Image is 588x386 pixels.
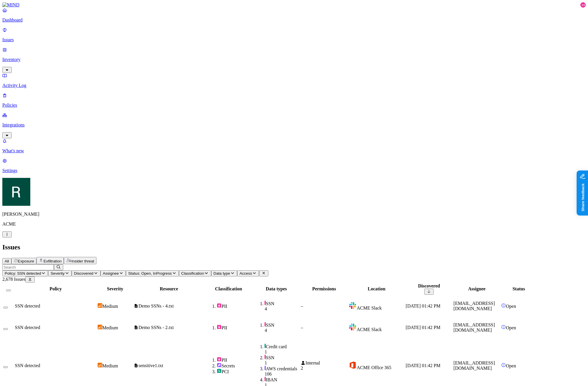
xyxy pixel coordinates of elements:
div: IBAN [265,377,300,383]
p: Activity Log [2,83,586,88]
a: Issues [2,27,586,42]
img: secret [217,363,221,367]
div: AWS credentials [265,366,300,371]
img: slack [348,301,357,310]
div: Secrets [217,363,252,369]
span: Medium [102,363,118,368]
a: Settings [2,158,586,173]
div: Resource [134,286,204,292]
div: SSN [265,301,300,306]
img: office-365 [348,361,357,369]
div: 1 [265,349,300,355]
div: 4 [265,306,300,312]
p: ACME [2,221,586,227]
img: pii-line [265,301,266,305]
span: Data type [214,271,230,276]
span: Open [506,363,516,368]
span: Demo SSNs - 2.txt [138,325,174,330]
p: Dashboard [2,17,586,23]
p: Issues [2,37,586,42]
img: Ron Rabinovich [2,178,30,206]
span: [EMAIL_ADDRESS][DOMAIN_NAME] [453,301,495,311]
a: Policies [2,93,586,108]
div: Permissions [301,286,347,292]
a: Activity Log [2,73,586,88]
div: 13 [580,2,586,8]
img: pii [217,357,221,362]
span: Severity [50,271,64,276]
div: Status [501,286,536,292]
span: [DATE] 01:42 PM [406,363,440,368]
img: pii-line [265,322,266,327]
span: ACME Slack [357,327,382,332]
div: Severity [98,286,133,292]
div: Data types [253,286,300,292]
p: Settings [2,168,586,173]
div: 106 [265,371,300,377]
div: PII [217,357,252,363]
span: Status: Open, InProgress [128,271,172,276]
img: MIND [2,2,20,8]
span: Assignee [103,271,119,276]
span: [DATE] 01:42 PM [406,325,440,330]
span: – [301,325,303,330]
p: Integrations [2,122,586,128]
img: status-open [501,303,506,308]
a: Inventory [2,47,586,72]
input: Search [2,264,54,270]
div: Credit card [265,344,300,349]
img: pci-line [265,344,266,348]
span: Exfiltration [43,259,61,263]
span: Open [506,304,516,309]
span: Insider threat [71,259,94,263]
span: SSN detected [15,363,40,368]
span: Medium [102,304,118,309]
img: status-open [501,363,506,367]
button: Select row [3,328,8,330]
span: Medium [102,325,118,330]
div: 4 [265,328,300,333]
p: What's new [2,148,586,153]
div: Internal [301,360,347,366]
img: pii [217,303,221,308]
span: Classification [181,271,204,276]
span: 2,678 Issues [2,277,25,282]
a: What's new [2,138,586,153]
span: SSN detected [15,325,40,330]
div: Location [348,286,404,292]
div: Assignee [453,286,500,292]
span: – [301,303,303,308]
p: Policies [2,103,586,108]
p: Inventory [2,57,586,62]
div: 2 [301,366,347,371]
span: Demo SSNs - 4.txt [138,303,174,308]
img: status-open [501,325,506,329]
span: [DATE] 01:42 PM [406,303,440,308]
span: Exposure [18,259,34,263]
span: ACME Slack [357,305,382,310]
img: secret-line [265,366,266,370]
span: Policy: SSN detected [5,271,41,276]
img: pci [217,369,221,373]
button: Select row [3,366,8,368]
a: Dashboard [2,8,586,23]
img: slack [348,323,357,331]
div: SSN [265,355,300,360]
span: ACME Office 365 [357,365,391,370]
p: [PERSON_NAME] [2,212,586,217]
span: All [5,259,9,263]
div: 1 [265,360,300,366]
span: [EMAIL_ADDRESS][DOMAIN_NAME] [453,360,495,371]
div: PII [217,303,252,309]
span: Discovered [74,271,94,276]
div: PCI [217,369,252,374]
span: sensitive1.txt [138,363,163,368]
img: severity-medium [98,363,102,367]
h2: Issues [2,243,586,251]
span: Open [506,325,516,330]
button: Select row [3,307,8,308]
span: Access [240,271,252,276]
a: MIND [2,2,586,8]
div: Policy [15,286,96,292]
div: PII [217,325,252,330]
